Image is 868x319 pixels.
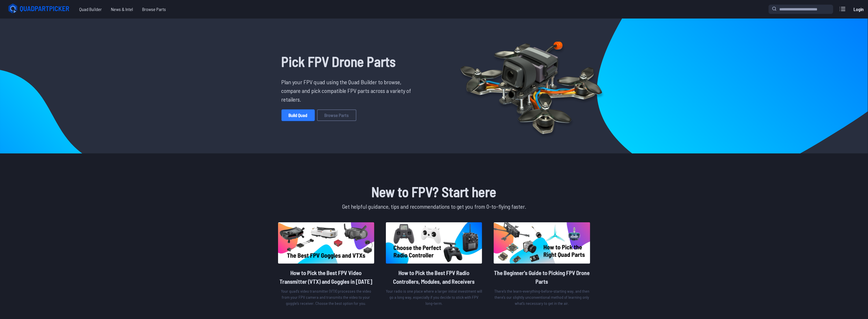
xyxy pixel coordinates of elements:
h1: Pick FPV Drone Parts [282,51,416,72]
a: Login [852,3,866,15]
h1: New to FPV? Start here [277,181,591,202]
img: Quadcopter [448,28,615,144]
h2: How to Pick the Best FPV Radio Controllers, Modules, and Receivers [386,268,482,286]
a: image of postThe Beginner's Guide to Picking FPV Drone PartsThere’s the learn-everything-before-s... [494,222,590,309]
a: Build Quad [282,109,315,121]
p: Get helpful guidance, tips and recommendations to get you from 0-to-flying faster. [277,202,591,211]
img: image of post [386,222,482,264]
p: There’s the learn-everything-before-starting way, and then there’s our slightly unconventional me... [494,288,590,306]
img: image of post [278,222,374,264]
a: News & Intel [106,3,138,15]
img: image of post [494,222,590,264]
a: image of postHow to Pick the Best FPV Video Transmitter (VTX) and Goggles in [DATE]Your quad’s vi... [278,222,374,309]
a: Quad Builder [75,3,106,15]
a: image of postHow to Pick the Best FPV Radio Controllers, Modules, and ReceiversYour radio is one ... [386,222,482,309]
p: Your quad’s video transmitter (VTX) processes the video from your FPV camera and transmits the vi... [278,288,374,306]
h2: How to Pick the Best FPV Video Transmitter (VTX) and Goggles in [DATE] [278,268,374,286]
p: Plan your FPV quad using the Quad Builder to browse, compare and pick compatible FPV parts across... [282,78,416,104]
a: Browse Parts [138,3,171,15]
h2: The Beginner's Guide to Picking FPV Drone Parts [494,268,590,286]
p: Your radio is one place where a larger initial investment will go a long way, especially if you d... [386,288,482,306]
a: Browse Parts [317,109,356,121]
